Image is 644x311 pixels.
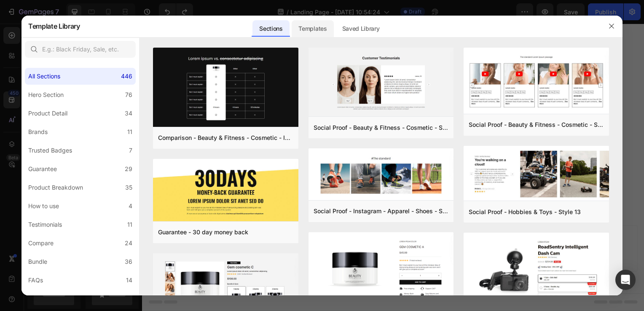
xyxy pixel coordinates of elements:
[228,217,273,226] div: Generate layout
[28,71,60,81] div: All Sections
[25,41,136,58] input: E.g.: Black Friday, Sale, etc.
[162,217,213,226] div: Choose templates
[615,270,636,290] div: Open Intercom Messenger
[153,159,298,223] img: g30.png
[126,275,132,285] div: 14
[158,133,293,143] div: Comparison - Beauty & Fitness - Cosmetic - Ingredients - Style 19
[28,275,43,285] div: FAQs
[28,220,62,230] div: Testimonials
[28,15,80,37] h2: Template Library
[335,20,386,37] div: Saved Library
[125,294,132,304] div: 43
[125,257,132,267] div: 36
[233,199,273,208] span: Add section
[125,164,132,174] div: 29
[469,207,581,217] div: Social Proof - Hobbies & Toys - Style 13
[290,217,341,226] div: Add blank section
[121,71,132,81] div: 446
[153,48,298,129] img: c19.png
[284,228,346,236] span: then drag & drop elements
[158,228,216,236] span: inspired by CRO experts
[28,127,48,137] div: Brands
[464,146,609,203] img: sp13.png
[158,227,248,237] div: Guarantee - 30 day money back
[28,182,83,193] div: Product Breakdown
[129,145,132,155] div: 7
[28,294,61,304] div: Social Proof
[292,20,333,37] div: Templates
[28,164,57,174] div: Guarantee
[28,201,59,211] div: How to use
[314,123,449,133] div: Social Proof - Beauty & Fitness - Cosmetic - Style 16
[125,238,132,248] div: 24
[314,206,449,216] div: Social Proof - Instagram - Apparel - Shoes - Style 30
[125,108,132,118] div: 34
[309,48,454,118] img: sp16.png
[464,48,609,115] img: sp8.png
[127,220,132,230] div: 11
[127,127,132,137] div: 11
[309,148,454,202] img: sp30.png
[129,201,132,211] div: 4
[28,238,54,248] div: Compare
[125,90,132,100] div: 76
[28,90,64,100] div: Hero Section
[252,20,289,37] div: Sections
[28,257,47,267] div: Bundle
[28,145,72,155] div: Trusted Badges
[469,120,604,130] div: Social Proof - Beauty & Fitness - Cosmetic - Style 8
[28,108,67,118] div: Product Detail
[227,228,272,236] span: from URL or image
[125,182,132,193] div: 35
